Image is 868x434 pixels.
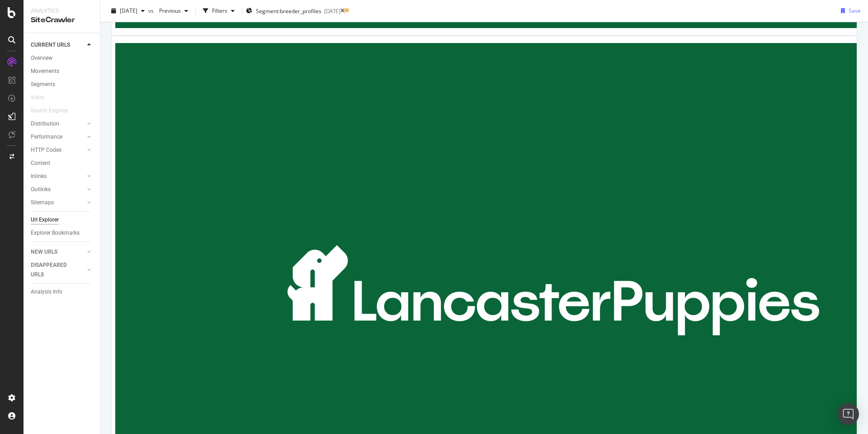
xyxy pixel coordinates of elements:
[31,159,94,168] a: Content
[31,7,93,15] div: Analytics
[31,145,85,155] a: HTTP Codes
[31,80,94,89] a: Segments
[31,53,94,63] a: Overview
[31,247,85,257] a: NEW URLS
[31,40,70,50] div: CURRENT URLS
[31,119,59,129] div: Distribution
[31,172,47,181] div: Inlinks
[31,132,85,142] a: Performance
[31,228,80,238] div: Explorer Bookmarks
[31,106,68,116] div: Search Engines
[31,228,94,238] a: Explorer Bookmarks
[31,260,76,280] div: DISAPPEARED URLS
[31,67,59,76] div: Movements
[31,15,93,25] div: SiteCrawler
[31,198,54,207] div: Sitemaps
[31,287,62,297] div: Analysis Info
[31,119,85,129] a: Distribution
[837,4,861,18] button: Save
[324,7,340,15] div: [DATE]
[156,7,181,14] span: Previous
[31,287,94,297] a: Analysis Info
[31,260,85,280] a: DISAPPEARED URLS
[108,4,148,18] button: [DATE]
[31,93,53,102] a: Visits
[31,172,85,181] a: Inlinks
[31,93,44,102] div: Visits
[849,7,861,14] div: Save
[31,159,50,168] div: Content
[31,53,52,63] div: Overview
[199,4,238,18] button: Filters
[31,145,61,155] div: HTTP Codes
[31,80,55,89] div: Segments
[31,215,94,225] a: Url Explorer
[31,215,59,225] div: Url Explorer
[212,7,227,14] div: Filters
[837,403,859,425] div: Open Intercom Messenger
[31,247,57,257] div: NEW URLS
[148,7,156,14] span: vs
[31,106,77,116] a: Search Engines
[246,4,340,18] button: Segment:breeder_profiles[DATE]
[31,185,85,194] a: Outlinks
[120,7,137,14] span: 2025 Aug. 22nd
[31,67,94,76] a: Movements
[31,198,85,207] a: Sitemaps
[256,7,321,15] span: Segment: breeder_profiles
[31,185,51,194] div: Outlinks
[31,132,62,142] div: Performance
[156,4,192,18] button: Previous
[31,40,85,50] a: CURRENT URLS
